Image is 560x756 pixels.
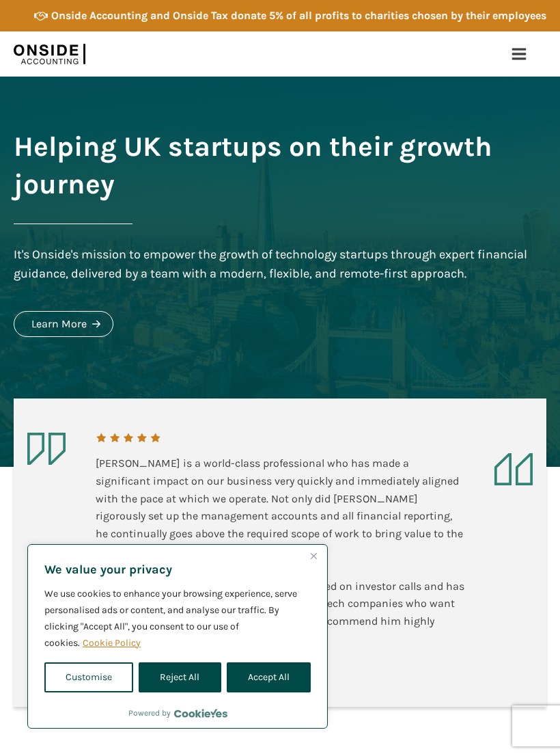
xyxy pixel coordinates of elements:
[14,37,85,71] img: Onside Accounting
[14,311,113,337] a: Learn More
[96,455,464,647] div: [PERSON_NAME] is a world-class professional who has made a significant impact on our business ver...
[227,662,311,692] button: Accept All
[14,128,546,203] h1: Helping UK startups on their growth journey
[139,662,221,692] button: Reject All
[14,245,546,284] div: It's Onside's mission to empower the growth of technology startups through expert financial guida...
[311,553,317,559] img: Close
[44,586,311,651] p: We use cookies to enhance your browsing experience, serve personalised ads or content, and analys...
[128,706,227,720] div: Powered by
[44,662,133,692] button: Customise
[174,709,227,718] a: Visit CookieYes website
[51,7,546,25] div: Onside Accounting and Onside Tax donate 5% of all profits to charities chosen by their employees
[305,548,322,564] button: Close
[82,636,141,649] a: Cookie Policy
[44,561,311,578] p: We value your privacy
[27,544,328,729] div: We value your privacy
[31,315,87,333] div: Learn More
